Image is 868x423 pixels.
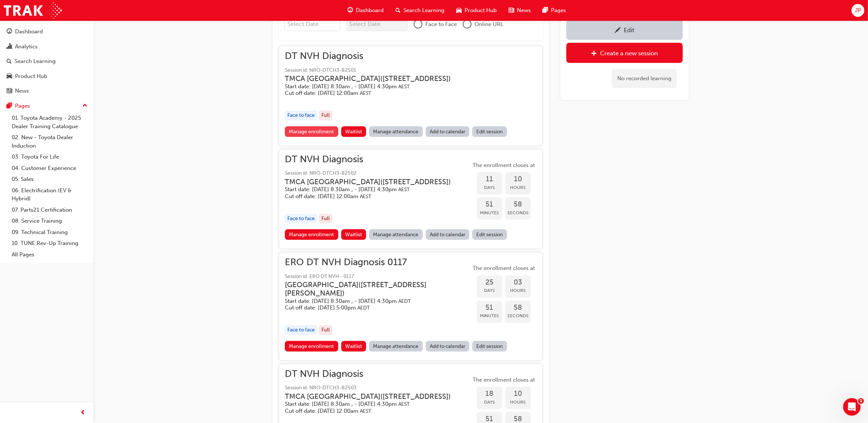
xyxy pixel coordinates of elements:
span: 58 [505,200,531,209]
span: pages-icon [543,6,548,15]
span: Australian Eastern Standard Time AEST [398,84,410,90]
span: search-icon [7,58,12,65]
span: Australian Eastern Standard Time AEST [360,193,371,200]
span: 58 [505,304,531,312]
span: guage-icon [347,6,353,15]
span: The enrollment closes at [471,264,537,272]
h3: TMCA [GEOGRAPHIC_DATA] ( [STREET_ADDRESS] ) [285,392,451,401]
a: Manage attendance [369,229,423,240]
button: Waitlist [341,126,366,137]
span: Hours [505,398,531,407]
a: Search Learning [3,55,90,68]
input: From [284,17,340,31]
span: search-icon [395,6,401,15]
div: Search Learning [15,57,56,66]
a: Trak [4,2,62,19]
h5: Cut off date: [DATE] 12:00am [285,408,451,415]
span: car-icon [456,6,462,15]
button: Waitlist [341,341,366,352]
span: 18 [477,390,502,398]
button: Pages [3,99,90,113]
span: Session id: NRO-DTCH3-B2503 [285,384,462,392]
span: DT NVH Diagnosis [285,155,462,164]
a: Edit session [472,229,507,240]
a: Edit [566,20,683,40]
h5: Cut off date: [DATE] 12:00am [285,90,451,97]
button: JP [852,4,864,17]
span: Australian Eastern Daylight Time AEDT [357,305,370,311]
a: news-iconNews [503,3,537,18]
a: 05. Sales [9,174,90,185]
span: up-icon [82,101,87,111]
span: The enrollment closes at [471,161,537,170]
button: Waitlist [341,229,366,240]
a: 07. Parts21 Certification [9,204,90,216]
a: search-iconSearch Learning [390,3,450,18]
a: Add to calendar [426,341,470,352]
span: prev-icon [81,408,86,418]
div: Full [319,325,332,335]
span: Hours [505,286,531,295]
div: Face to face [285,111,317,120]
div: No recorded learning [612,69,677,88]
div: News [15,87,29,95]
span: Australian Eastern Daylight Time AEDT [398,298,411,304]
span: Waitlist [345,231,362,238]
h5: Start date: [DATE] 8:30am , - [DATE] 4:30pm [285,83,451,90]
div: Pages [15,102,30,110]
span: JP [855,6,861,15]
h5: Cut off date: [DATE] 5:00pm [285,304,459,311]
a: Manage enrollment [285,341,338,352]
span: Australian Eastern Standard Time AEST [360,408,371,414]
span: Australian Eastern Standard Time AEST [398,401,410,407]
span: Waitlist [345,343,362,349]
div: Product Hub [15,72,47,81]
a: Create a new session [566,43,683,63]
h3: TMCA [GEOGRAPHIC_DATA] ( [STREET_ADDRESS] ) [285,74,451,83]
iframe: Intercom live chat [843,398,861,416]
div: Full [319,111,332,120]
span: News [517,6,531,15]
a: Edit session [472,126,507,137]
span: 1 [858,398,864,404]
div: Face to face [285,214,317,224]
a: 08. Service Training [9,215,90,227]
a: Product Hub [3,70,90,83]
button: ERO DT NVH Diagnosis 0117Session id: ERO DT NVH - 0117[GEOGRAPHIC_DATA]([STREET_ADDRESS][PERSON_N... [285,258,537,355]
button: DT NVH DiagnosisSession id: NRO-DTCH3-B2502TMCA [GEOGRAPHIC_DATA]([STREET_ADDRESS])Start date: [D... [285,155,537,243]
span: Australian Eastern Standard Time AEST [360,90,371,96]
span: Days [477,183,502,192]
span: Australian Eastern Standard Time AEST [398,186,410,193]
span: ERO DT NVH Diagnosis 0117 [285,258,471,267]
div: Dashboard [15,27,43,36]
span: DT NVH Diagnosis [285,52,462,60]
span: Session id: NRO-DTCH3-B2501 [285,66,462,75]
span: Waitlist [345,129,362,135]
span: news-icon [508,6,514,15]
span: pencil-icon [615,27,621,34]
button: DT NVH DiagnosisSession id: NRO-DTCH3-B2501TMCA [GEOGRAPHIC_DATA]([STREET_ADDRESS])Start date: [D... [285,52,537,140]
span: Product Hub [465,6,497,15]
a: 10. TUNE Rev-Up Training [9,238,90,249]
a: 02. New - Toyota Dealer Induction [9,132,90,151]
span: Dashboard [356,6,384,15]
a: guage-iconDashboard [342,3,390,18]
a: Manage attendance [369,341,423,352]
a: News [3,84,90,98]
div: Create a new session [600,49,658,57]
div: Analytics [15,42,38,51]
a: Analytics [3,40,90,53]
span: Minutes [477,209,502,217]
span: Online URL [474,20,503,29]
span: 10 [505,175,531,183]
span: news-icon [7,88,12,94]
a: Edit session [472,341,507,352]
a: pages-iconPages [537,3,572,18]
a: 06. Electrification (EV & Hybrid) [9,185,90,204]
span: Days [477,286,502,295]
span: Days [477,398,502,407]
h3: TMCA [GEOGRAPHIC_DATA] ( [STREET_ADDRESS] ) [285,178,451,186]
a: Add to calendar [426,229,470,240]
span: DT NVH Diagnosis [285,370,462,378]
